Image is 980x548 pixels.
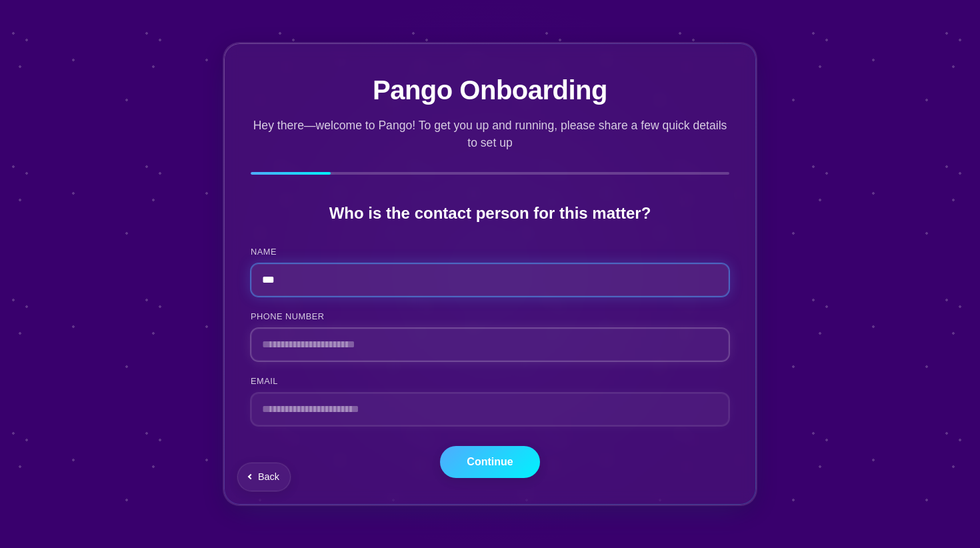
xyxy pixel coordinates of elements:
label: PHONE NUMBER [251,310,729,323]
h2: Who is the contact person for this matter? [251,201,729,225]
button: Continue [440,446,540,478]
p: Hey there—welcome to Pango! To get you up and running, please share a few quick details to set up [251,117,729,152]
button: Go back to previous question [237,463,291,492]
label: NAME [251,245,729,258]
label: EMAIL [251,375,729,387]
h1: Pango Onboarding [251,70,729,110]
